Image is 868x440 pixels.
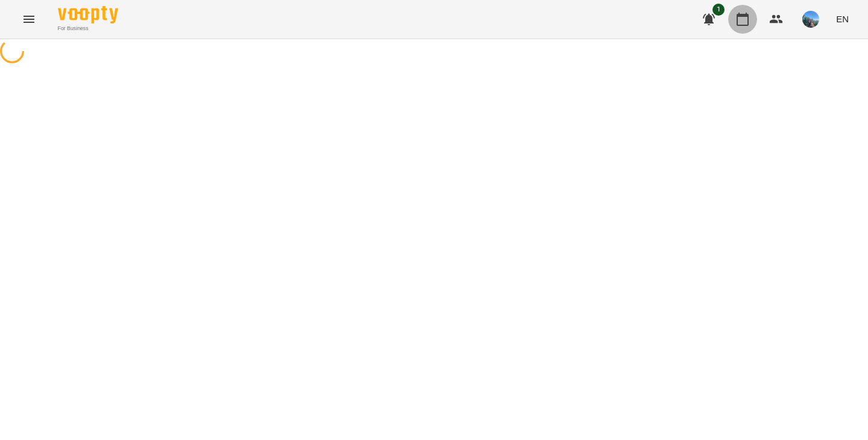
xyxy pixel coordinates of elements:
[831,8,854,30] button: EN
[712,4,725,16] span: 1
[836,13,849,25] span: EN
[802,11,819,28] img: a7d4f18d439b15bc62280586adbb99de.jpg
[14,5,43,34] button: Menu
[58,25,118,33] span: For Business
[58,6,118,23] img: Voopty Logo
